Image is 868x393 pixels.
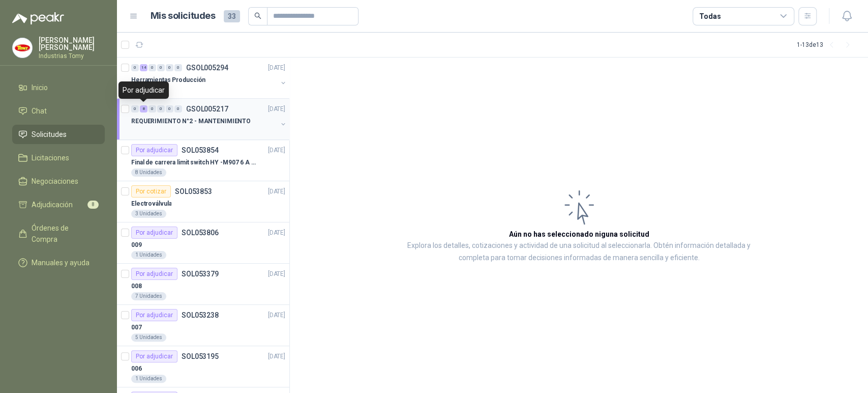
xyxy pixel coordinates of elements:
span: search [254,12,261,19]
a: Chat [12,101,105,121]
div: 0 [174,64,182,71]
img: Company Logo [13,38,32,58]
div: Por adjudicar [131,350,177,362]
div: 1 Unidades [131,375,166,383]
p: 008 [131,282,142,291]
a: Por cotizarSOL053853[DATE] Electroválvula3 Unidades [117,181,289,222]
span: Negociaciones [32,176,78,187]
h3: Aún no has seleccionado niguna solicitud [509,229,649,240]
a: Manuales y ayuda [12,253,105,272]
div: 0 [157,64,165,71]
a: Por adjudicarSOL053238[DATE] 0075 Unidades [117,305,289,346]
p: [DATE] [268,352,285,361]
div: 7 Unidades [131,292,166,300]
p: SOL053853 [175,188,212,195]
span: Manuales y ayuda [32,257,89,268]
div: 0 [131,64,139,71]
a: Por adjudicarSOL053195[DATE] 0061 Unidades [117,346,289,387]
p: Explora los detalles, cotizaciones y actividad de una solicitud al seleccionarla. Obtén informaci... [392,240,766,264]
div: 0 [174,105,182,113]
a: Por adjudicarSOL053806[DATE] 0091 Unidades [117,222,289,264]
p: Final de carrera limit switch HY -M907 6 A - 250 V a.c [131,158,258,167]
p: GSOL005217 [186,105,228,113]
p: GSOL005294 [186,64,228,71]
p: [DATE] [268,146,285,155]
a: Solicitudes [12,125,105,144]
p: SOL053854 [182,147,219,154]
a: Inicio [12,78,105,97]
div: Todas [699,11,721,22]
span: 8 [87,201,99,209]
p: [DATE] [268,311,285,320]
div: Por adjudicar [131,144,177,156]
div: 0 [166,105,173,113]
div: 0 [166,64,173,71]
p: SOL053195 [182,353,219,360]
div: Por adjudicar [131,268,177,280]
p: Industrias Tomy [39,53,105,59]
span: Órdenes de Compra [32,222,95,245]
div: 5 Unidades [131,333,166,342]
div: 14 [140,64,147,71]
p: SOL053379 [182,270,219,277]
p: 009 [131,240,142,250]
span: Adjudicación [32,199,73,210]
div: 3 Unidades [131,210,166,218]
p: [DATE] [268,104,285,114]
p: SOL053806 [182,229,219,236]
div: 0 [131,105,139,113]
div: Por adjudicar [131,227,177,239]
p: REQUERIMIENTO N°2 - MANTENIMIENTO [131,117,251,126]
span: 33 [224,10,240,22]
div: Por adjudicar [118,81,169,99]
p: Herramientas Producción [131,75,205,85]
div: 1 - 13 de 13 [797,37,856,53]
a: Por adjudicarSOL053854[DATE] Final de carrera limit switch HY -M907 6 A - 250 V a.c8 Unidades [117,140,289,181]
p: Electroválvula [131,199,171,209]
a: Adjudicación8 [12,195,105,214]
span: Inicio [32,82,48,93]
div: 0 [148,64,156,71]
p: [DATE] [268,63,285,73]
p: 006 [131,364,142,374]
p: [DATE] [268,187,285,196]
p: SOL053238 [182,312,219,319]
p: [PERSON_NAME] [PERSON_NAME] [39,37,105,51]
span: Chat [32,105,47,117]
p: [DATE] [268,228,285,238]
div: 8 [140,105,147,113]
span: Solicitudes [32,129,67,140]
p: 007 [131,323,142,332]
div: Por cotizar [131,185,171,198]
a: Por adjudicarSOL053379[DATE] 0087 Unidades [117,264,289,305]
div: 0 [157,105,165,113]
h1: Mis solicitudes [151,9,216,23]
div: Por adjudicar [131,309,177,321]
a: Órdenes de Compra [12,218,105,249]
span: Licitaciones [32,152,69,163]
img: Logo peakr [12,12,64,24]
div: 1 Unidades [131,251,166,259]
a: 0 8 0 0 0 0 GSOL005217[DATE] REQUERIMIENTO N°2 - MANTENIMIENTO [131,103,287,135]
div: 8 Unidades [131,169,166,177]
p: [DATE] [268,269,285,279]
div: 0 [148,105,156,113]
a: Negociaciones [12,172,105,191]
a: 0 14 0 0 0 0 GSOL005294[DATE] Herramientas Producción [131,62,287,94]
a: Licitaciones [12,148,105,167]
